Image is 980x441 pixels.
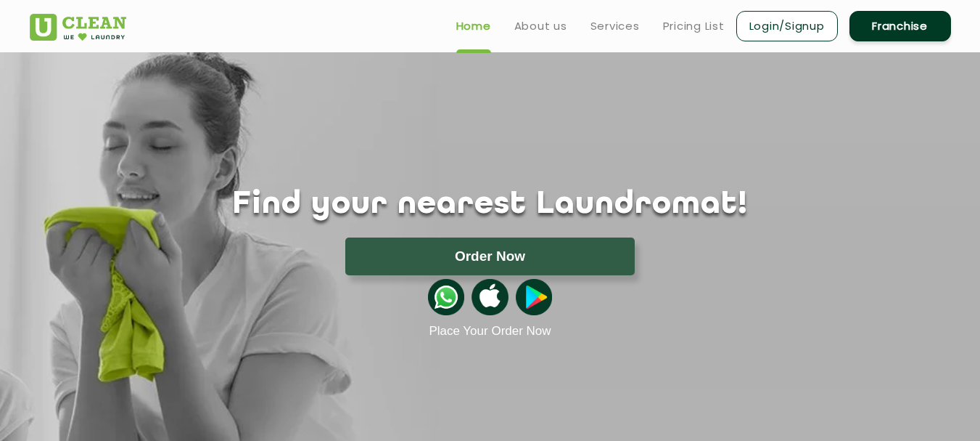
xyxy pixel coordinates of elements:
[472,279,508,315] img: apple-icon.png
[514,17,567,35] a: About us
[590,17,640,35] a: Services
[19,187,962,223] h1: Find your nearest Laundromat!
[428,279,464,315] img: whatsappicon.png
[663,17,725,35] a: Pricing List
[849,11,951,41] a: Franchise
[30,14,126,41] img: UClean Laundry and Dry Cleaning
[429,324,551,339] a: Place Your Order Now
[345,238,635,275] button: Order Now
[456,17,491,35] a: Home
[516,279,552,315] img: playstoreicon.png
[736,11,838,41] a: Login/Signup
